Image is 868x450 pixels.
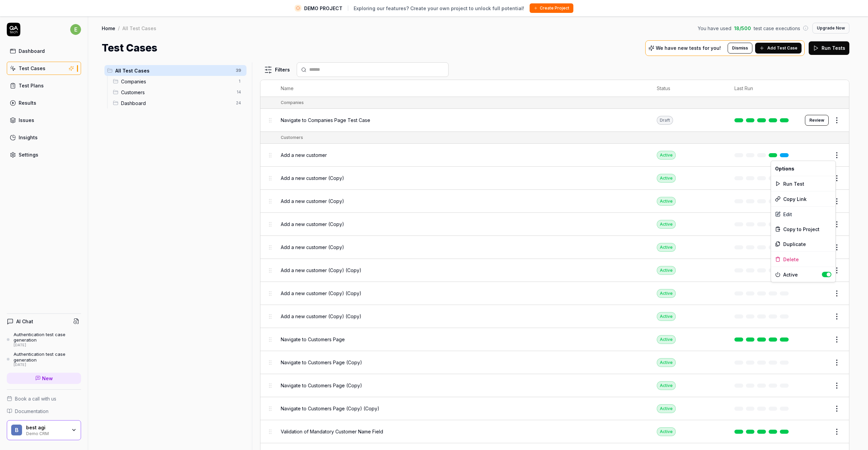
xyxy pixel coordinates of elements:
a: Edit [771,207,835,222]
div: Copy Link [771,191,835,206]
div: Delete [771,252,835,267]
span: Copy to Project [783,226,820,233]
div: Duplicate [771,237,835,251]
span: Options [775,165,794,172]
div: Run Test [771,176,835,191]
span: Active [783,271,822,278]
